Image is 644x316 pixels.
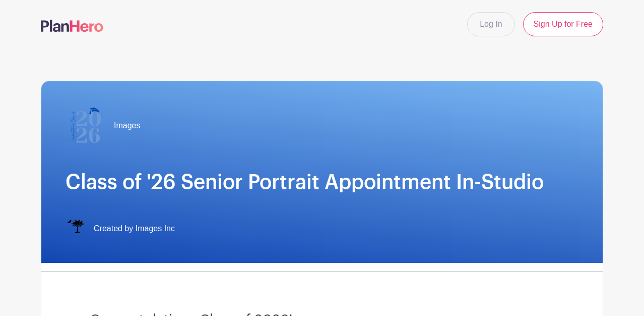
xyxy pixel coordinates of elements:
img: 2026%20logo%20(2).png [66,106,106,146]
img: logo-507f7623f17ff9eddc593b1ce0a138ce2505c220e1c5a4e2b4648c50719b7d32.svg [41,20,103,32]
a: Sign Up for Free [523,12,603,36]
span: Created by Images Inc [94,223,175,235]
h1: Class of '26 Senior Portrait Appointment In-Studio [66,170,578,194]
img: IMAGES%20logo%20transparenT%20PNG%20s.png [66,219,86,239]
span: Images [114,120,140,132]
a: Log In [467,12,514,36]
